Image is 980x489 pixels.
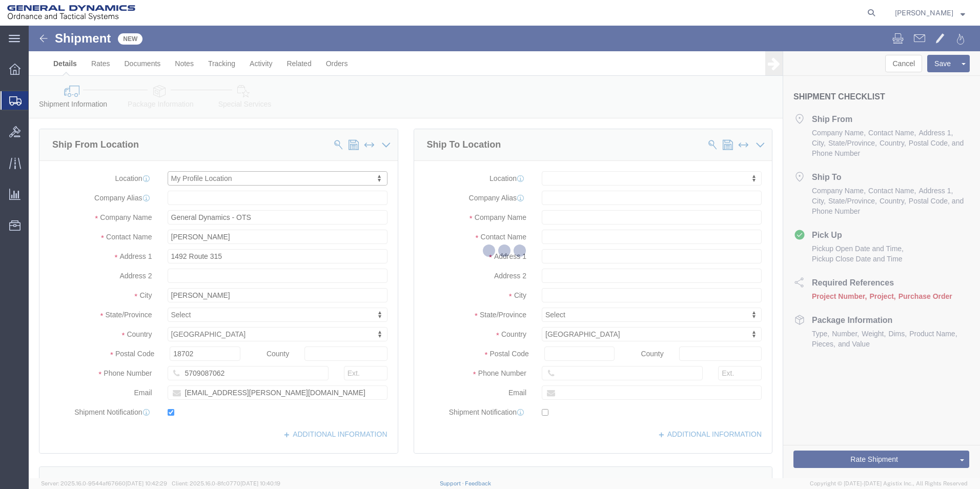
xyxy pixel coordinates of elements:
span: Client: 2025.16.0-8fc0770 [172,480,280,486]
span: Mark Bradley [895,7,953,18]
span: Copyright © [DATE]-[DATE] Agistix Inc., All Rights Reserved [810,479,968,488]
button: [PERSON_NAME] [894,7,966,19]
span: [DATE] 10:42:29 [126,480,167,486]
img: logo [7,5,135,21]
span: [DATE] 10:40:19 [240,480,280,486]
a: Feedback [465,480,491,486]
span: Server: 2025.16.0-9544af67660 [41,480,167,486]
a: Support [440,480,465,486]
